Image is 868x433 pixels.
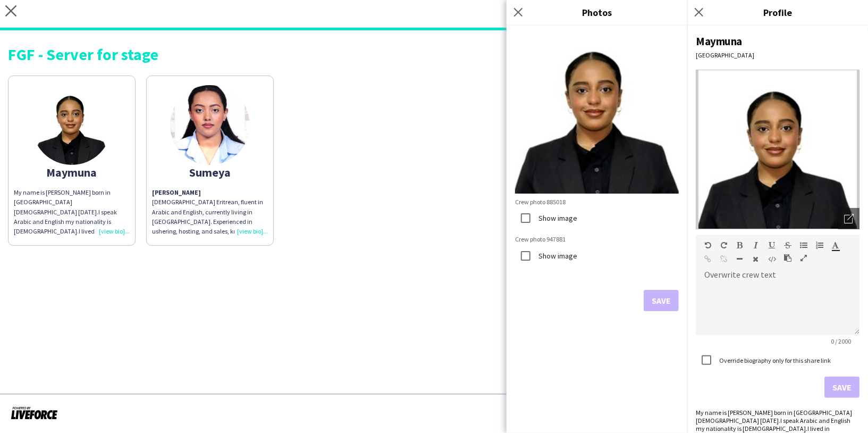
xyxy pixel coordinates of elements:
div: Maymuna [696,34,859,48]
p: [DEMOGRAPHIC_DATA] Eritrean, fluent in Arabic and English, currently living in [GEOGRAPHIC_DATA].... [152,188,268,236]
img: thumb-66d0fce56cf82.jpeg [32,85,112,165]
button: Clear Formatting [752,255,760,263]
span: 0 / 2000 [822,337,859,345]
img: thumb-688e55af1f1a9.jpeg [170,85,250,165]
button: Ordered List [816,241,823,249]
label: Show image [536,251,577,261]
h3: Profile [687,5,868,19]
h3: Photos [507,5,687,19]
button: HTML Code [768,255,776,263]
button: Unordered List [800,241,807,249]
strong: [PERSON_NAME] [152,188,201,196]
label: Show image [536,213,577,223]
div: Maymuna [14,168,130,177]
div: [GEOGRAPHIC_DATA] [696,51,859,59]
img: Crew photo 947881 [515,235,679,245]
button: Underline [768,241,776,249]
img: Crew photo 885018 [515,198,679,207]
button: Strikethrough [784,241,791,249]
img: Crew avatar or photo [696,70,859,229]
button: Italic [752,241,760,249]
div: Sumeya [152,168,268,177]
div: My name is [PERSON_NAME] born in [GEOGRAPHIC_DATA] [DEMOGRAPHIC_DATA] [DATE].I speak Arabic and E... [14,188,130,236]
div: FGF - Server for stage [8,46,860,62]
button: Bold [736,241,744,249]
button: Paste as plain text [784,254,791,262]
button: Undo [704,241,712,249]
img: Crew photo 0 [515,30,679,194]
button: Text Color [832,241,839,249]
label: Override biography only for this share link [717,356,831,364]
button: Horizontal Line [736,255,744,263]
div: Open photos pop-in [838,208,859,229]
img: Powered by Liveforce [11,405,58,420]
button: Redo [720,241,728,249]
button: Fullscreen [800,254,807,262]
